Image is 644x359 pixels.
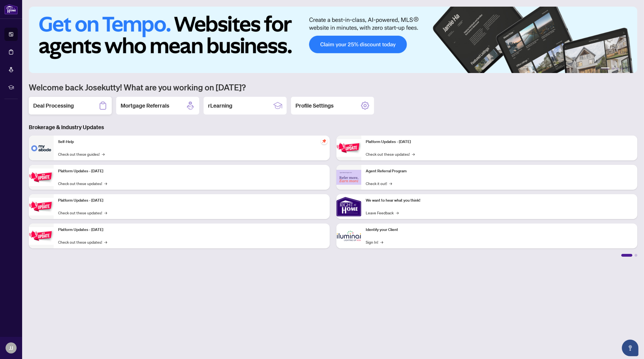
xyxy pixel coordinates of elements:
p: Agent Referral Program [366,168,633,174]
span: → [380,239,383,245]
span: → [104,239,107,245]
button: 4 [621,67,623,70]
p: Platform Updates - [DATE] [58,227,325,233]
p: Platform Updates - [DATE] [58,197,325,204]
img: We want to hear what you think! [336,194,361,219]
img: Self-Help [29,136,54,160]
p: Self-Help [58,139,325,145]
a: Sign In!→ [366,239,383,245]
span: JJ [9,344,13,352]
button: Open asap [622,340,638,356]
p: Identify your Client [366,227,633,233]
h1: Welcome back Josekutty! What are you working on [DATE]? [29,82,637,92]
p: We want to hear what you think! [366,197,633,204]
img: Slide 0 [29,7,637,73]
span: → [396,210,399,216]
img: Platform Updates - June 23, 2025 [336,139,361,157]
span: → [104,210,107,216]
h2: Profile Settings [295,102,334,110]
p: Platform Updates - [DATE] [366,139,633,145]
button: 6 [630,67,632,70]
img: Agent Referral Program [336,170,361,185]
h2: Deal Processing [33,102,74,110]
button: 5 [625,67,627,70]
a: Check it out!→ [366,180,392,186]
span: → [389,180,392,186]
button: 3 [616,67,619,70]
span: → [104,180,107,186]
a: Check out these updates!→ [58,239,107,245]
h2: Mortgage Referrals [121,102,169,110]
a: Check out these guides!→ [58,151,105,157]
h2: rLearning [208,102,232,110]
p: Platform Updates - [DATE] [58,168,325,174]
img: Platform Updates - September 16, 2025 [29,168,54,186]
h3: Brokerage & Industry Updates [29,123,637,131]
a: Check out these updates!→ [58,180,107,186]
img: Platform Updates - July 21, 2025 [29,198,54,215]
img: logo [4,4,18,14]
span: → [412,151,415,157]
img: Platform Updates - July 8, 2025 [29,227,54,244]
button: 1 [601,67,610,70]
span: → [102,151,105,157]
a: Check out these updates!→ [366,151,415,157]
button: 2 [612,67,614,70]
span: pushpin [321,138,328,144]
img: Identify your Client [336,223,361,248]
a: Leave Feedback→ [366,210,399,216]
a: Check out these updates!→ [58,210,107,216]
